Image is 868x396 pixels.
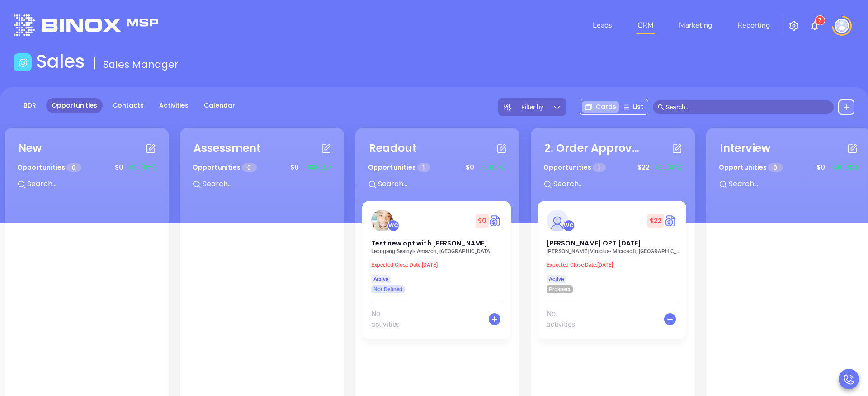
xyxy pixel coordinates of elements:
[552,178,688,190] input: Search...
[544,140,644,156] div: 2. Order Approved
[647,214,664,228] span: $ 22
[658,104,664,110] span: search
[17,159,81,176] p: Opportunities
[193,140,261,156] div: Assessment
[371,262,507,268] p: Expected Close Date: [DATE]
[242,163,256,172] span: 0
[362,201,513,344] div: profileWalter Contreras$0Circle dollarTest new opt with [PERSON_NAME]Lebogang Sesinyi- Amazon, [G...
[814,160,827,174] span: $ 0
[288,160,301,174] span: $ 0
[547,248,682,255] p: Felipe Vinicius - Microsoft, Brazil
[373,274,388,284] span: Active
[463,160,476,174] span: $ 0
[728,178,863,190] input: Search...
[128,163,156,172] span: +$0 (0%)
[14,14,158,36] img: logo
[675,16,716,34] a: Marketing
[18,140,42,156] div: New
[634,16,657,34] a: CRM
[371,308,410,330] span: No activities
[547,239,641,248] span: Felipe OPT may 9
[479,163,507,172] span: +$0 (0%)
[538,201,688,344] div: profileWalter Contreras$22Circle dollar[PERSON_NAME] OPT [DATE][PERSON_NAME] Vinicius- Microsoft,...
[417,163,430,172] span: 1
[26,178,162,190] input: Search...
[543,159,606,176] p: Opportunities
[818,17,821,24] span: 7
[489,214,502,227] img: Quote
[589,16,616,34] a: Leads
[476,214,489,228] span: $ 0
[633,102,643,112] span: List
[371,239,487,248] span: Test new opt with kevin
[596,102,616,112] span: Cards
[66,163,81,172] span: 0
[202,178,337,190] input: Search...
[549,284,571,294] span: Prospect
[713,135,863,201] div: InterviewOpportunities 0$0+$0(0%)
[768,163,783,172] span: 0
[198,98,241,113] a: Calendar
[11,135,162,201] div: NewOpportunities 0$0+$0(0%)
[193,159,257,176] p: Opportunities
[547,262,682,268] p: Expected Close Date: [DATE]
[538,135,688,201] div: 2. Order ApprovedOpportunities 1$22+$0(0%)
[36,51,85,72] h1: Sales
[563,220,575,231] div: Walter Contreras
[46,98,103,113] a: Opportunities
[816,16,825,25] sup: 7
[18,98,42,113] a: BDR
[154,98,194,113] a: Activities
[635,160,652,174] span: $ 22
[549,274,564,284] span: Active
[666,102,829,112] input: Search…
[113,160,126,174] span: $ 0
[734,16,774,34] a: Reporting
[547,308,586,330] span: No activities
[593,163,605,172] span: 1
[107,98,149,113] a: Contacts
[547,210,568,231] img: Felipe OPT may 9
[187,135,337,201] div: AssessmentOpportunities 0$0+$0(0%)
[103,57,179,71] span: Sales Manager
[303,163,331,172] span: +$0 (0%)
[362,201,511,293] a: profileWalter Contreras$0Circle dollarTest new opt with [PERSON_NAME]Lebogang Sesinyi- Amazon, [G...
[835,19,849,33] img: user
[371,210,393,231] img: Test new opt with kevin
[664,214,677,227] img: Quote
[809,20,820,31] img: iconNotification
[719,159,783,176] p: Opportunities
[387,220,399,231] div: Walter Contreras
[538,201,686,293] a: profileWalter Contreras$22Circle dollar[PERSON_NAME] OPT [DATE][PERSON_NAME] Vinicius- Microsoft,...
[830,163,858,172] span: +$0 (0%)
[373,284,402,294] span: Not Defined
[362,135,513,201] div: ReadoutOpportunities 1$0+$0(0%)
[371,248,507,255] p: Lebogang Sesinyi - Amazon, South Africa
[377,178,513,190] input: Search...
[720,140,770,156] div: Interview
[369,140,417,156] div: Readout
[654,163,682,172] span: +$0 (0%)
[788,20,799,31] img: iconSetting
[521,104,543,110] span: Filter by
[368,159,430,176] p: Opportunities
